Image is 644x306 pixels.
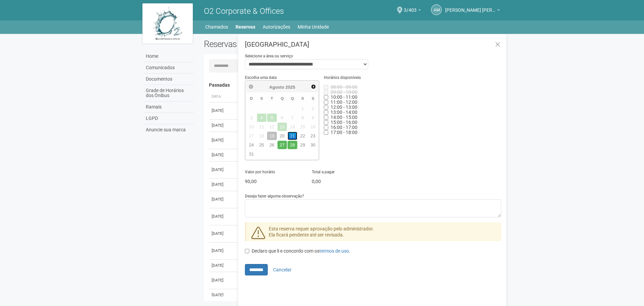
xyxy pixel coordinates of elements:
a: [PERSON_NAME] [PERSON_NAME] [445,8,500,14]
p: 90,00 [245,178,301,184]
span: Horário indisponível [331,89,357,95]
input: 17:00 - 18:00 [324,130,328,135]
span: Horário indisponível [331,110,357,115]
span: 9 [308,114,318,122]
a: Comunicados [144,62,194,74]
a: Home [144,51,194,62]
span: Segunda [260,96,263,100]
span: Quinta [291,96,294,100]
td: [DATE] [209,242,236,259]
button: Cancelar [269,264,296,275]
td: Sala de Reunião Interna 1 Bloco 2 (até 30 pessoas) [236,132,430,149]
a: 26 [267,141,277,149]
label: Valor por horário [245,169,275,175]
span: Horário indisponível [331,99,357,105]
a: 27 [277,141,287,149]
span: Horário indisponível [331,120,357,125]
a: LGPD [144,113,194,124]
span: Sexta [301,96,304,100]
a: 30 [308,141,318,149]
h2: Reservas [204,39,348,49]
a: 20 [277,132,287,140]
label: Deseja fazer alguma observação? [245,193,304,199]
h4: Passadas [209,83,497,88]
span: 15 [298,123,308,131]
span: 1 [298,104,308,113]
span: 2025 [286,85,295,90]
a: 29 [298,141,308,149]
span: 8 [298,114,308,122]
td: [DATE] [209,225,236,242]
a: Documentos [144,74,194,85]
td: [DATE] [209,191,236,208]
a: AM [431,4,442,15]
label: Declaro que li e concordo com os . [245,248,350,255]
label: Escolha uma data [245,75,276,81]
td: [DATE] [209,102,236,119]
div: Esta reserva requer aprovação pelo administrador. Ela ficará pendente até ser revisada. [245,222,501,241]
span: 3/403 [404,1,417,13]
a: Reservas [235,22,255,32]
span: 6 [277,114,287,122]
label: Horários disponíveis [324,75,361,81]
input: 14:00 - 15:00 [324,115,328,120]
td: [DATE] [209,289,236,301]
input: 15:00 - 16:00 [324,120,328,125]
span: Sábado [312,96,314,100]
th: Área ou Serviço [236,91,430,102]
td: [DATE] [209,272,236,289]
td: Sala de Reunião Interna 1 Bloco 2 (até 30 pessoas) [236,272,430,289]
span: Próximo [311,84,316,89]
span: 2 [308,104,318,113]
span: Horário indisponível [331,84,357,90]
span: Horário indisponível [331,125,357,130]
span: Horário indisponível [331,104,357,110]
td: [DATE] [209,208,236,225]
span: 3 [247,114,256,122]
a: Grade de Horários dos Ônibus [144,85,194,101]
span: 17 [247,132,256,140]
td: Área Coffee Break (Pré-Função) Bloco 2 [236,191,430,208]
a: Anterior [247,83,255,90]
span: 11 [257,123,267,131]
th: Data [209,91,236,102]
span: Agosto [269,85,284,90]
td: [DATE] [209,259,236,272]
a: Próximo [310,83,317,90]
span: Domingo [250,96,253,100]
td: [DATE] [209,132,236,149]
a: Ramais [144,101,194,113]
span: 14 [288,123,297,131]
td: Área Coffee Break (Pré-Função) Bloco 2 [236,119,430,132]
input: 10:00 - 11:00 [324,95,328,99]
span: 12 [267,123,277,131]
span: O2 Corporate & Offices [204,6,284,16]
h3: [GEOGRAPHIC_DATA] [245,41,501,48]
input: 16:00 - 17:00 [324,125,328,130]
td: Sala de Reunião Interna 1 Bloco 2 (até 30 pessoas) [236,178,430,191]
span: Horário indisponível [331,115,357,120]
input: 12:00 - 13:00 [324,105,328,110]
td: Sala de Reunião Interna 1 Bloco 2 (até 30 pessoas) [236,161,430,178]
span: 10 [247,123,256,131]
td: Sala de Reunião Interna 1 Bloco 2 (até 30 pessoas) [236,259,430,272]
a: 25 [257,141,267,149]
a: Anuncie sua marca [144,124,194,135]
td: Sala de Reunião Interna 1 Bloco 4 (até 30 pessoas) [236,242,430,259]
td: [DATE] [209,161,236,178]
a: 24 [247,141,256,149]
label: Total a pagar [312,169,335,175]
input: 13:00 - 14:00 [324,110,328,115]
span: 13 [277,123,287,131]
input: 09:00 - 10:00 [324,90,328,94]
img: logo.jpg [142,3,193,44]
a: Minha Unidade [298,22,329,32]
span: 18 [257,132,267,140]
a: 21 [288,132,297,140]
span: 4 [257,114,267,122]
span: Terça [271,96,273,100]
td: Sala de Reunião Interna 1 Bloco 4 (até 30 pessoas) [236,289,430,301]
span: 7 [288,114,297,122]
a: Chamados [205,22,228,32]
td: Sala de Reunião Interna 1 Bloco 4 (até 30 pessoas) [236,149,430,161]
